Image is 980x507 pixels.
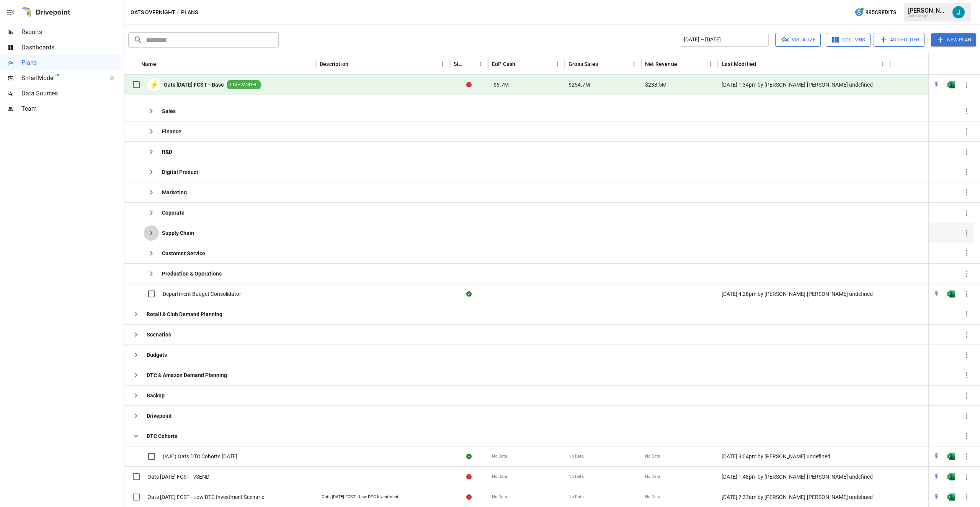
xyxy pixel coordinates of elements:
[162,168,198,176] b: Digital Product
[947,473,955,481] img: g5qfjXmAAAAABJRU5ErkJggg==
[645,61,677,67] div: Net Revenue
[21,28,122,37] span: Reports
[552,59,563,69] button: EoP Cash column menu
[466,453,472,460] div: Sync complete
[163,453,237,460] span: (VJC) Oats DTC Cohorts [DATE]
[933,290,940,298] img: quick-edit-flash.b8aec18c.svg
[568,494,584,500] span: No Data
[718,75,890,95] div: [DATE] 1:34pm by [PERSON_NAME].[PERSON_NAME] undefined
[147,392,165,399] b: Backup
[947,453,955,460] img: g5qfjXmAAAAABJRU5ErkJggg==
[679,33,769,47] button: [DATE] – [DATE]
[227,81,261,89] span: LIVE MODEL
[947,493,955,501] div: Open in Excel
[933,290,940,298] div: Open in Quick Edit
[952,6,965,18] img: Justin VanAntwerp
[147,351,167,359] b: Budgets
[147,371,227,379] b: DTC & Amazon Demand Planning
[162,270,222,277] b: Production & Operations
[568,453,584,459] span: No Data
[162,128,181,135] b: Finance
[964,59,974,69] button: Sort
[492,81,509,89] span: -$5.7M
[157,59,168,69] button: Sort
[947,290,955,298] img: g5qfjXmAAAAABJRU5ErkJggg==
[147,493,265,501] span: Oats [DATE] FCST - Low DTC Investment Scenario
[948,2,969,23] button: Justin VanAntwerp
[718,466,890,487] div: [DATE] 1:48pm by [PERSON_NAME].[PERSON_NAME] undefined
[933,453,940,460] div: Open in Quick Edit
[568,61,598,67] div: Gross Sales
[131,8,175,17] button: Oats Overnight
[147,310,222,318] b: Retail & Club Demand Planning
[516,59,527,69] button: Sort
[568,81,590,89] span: $254.7M
[947,493,955,501] img: g5qfjXmAAAAABJRU5ErkJggg==
[162,229,194,237] b: Supply Chain
[21,58,122,67] span: Plans
[320,61,348,67] div: Description
[21,74,101,83] span: SmartModel
[162,107,176,115] b: Sales
[163,290,241,298] span: Department Budget Consolidator
[933,453,940,460] img: quick-edit-flash.b8aec18c.svg
[466,290,472,298] div: Sync complete
[465,59,475,69] button: Sort
[947,290,955,298] div: Open in Excel
[55,72,60,82] span: ™
[492,494,507,500] span: No Data
[568,474,584,480] span: No Data
[908,7,948,14] div: [PERSON_NAME]
[177,8,180,17] div: /
[645,81,666,89] span: $233.5M
[466,81,472,89] div: Error during sync.
[349,59,360,69] button: Sort
[757,59,768,69] button: Sort
[933,493,940,501] img: quick-edit-flash.b8aec18c.svg
[678,59,689,69] button: Sort
[475,59,486,69] button: Status column menu
[162,249,205,257] b: Customer Service
[162,189,187,196] b: Marketing
[874,33,924,47] button: Add Folder
[147,78,161,92] div: ⚡
[933,473,940,481] img: quick-edit-flash.b8aec18c.svg
[877,59,888,69] button: Last Modified column menu
[947,453,955,460] div: Open in Excel
[492,61,515,67] div: EoP Cash
[492,453,507,459] span: No Data
[718,487,890,507] div: [DATE] 7:37am by [PERSON_NAME].[PERSON_NAME] undefined
[947,81,955,89] img: g5qfjXmAAAAABJRU5ErkJggg==
[826,33,871,47] button: Columns
[147,432,177,440] b: DTC Cohorts
[933,493,940,501] div: Open in Quick Edit
[147,331,171,338] b: Scenarios
[162,209,185,217] b: Coporate
[931,33,976,46] button: New Plan
[645,453,660,459] span: No Data
[947,473,955,481] div: Open in Excel
[933,473,940,481] div: Open in Quick Edit
[21,104,122,113] span: Team
[492,474,507,480] span: No Data
[599,59,609,69] button: Sort
[147,473,209,481] span: Oats [DATE] FCST - vSEND
[645,494,660,500] span: No Data
[775,33,821,47] button: Visualize
[933,81,940,89] img: quick-edit-flash.b8aec18c.svg
[141,61,156,67] div: Name
[629,59,639,69] button: Gross Sales column menu
[21,89,122,98] span: Data Sources
[454,61,464,67] div: Status
[722,61,756,67] div: Last Modified
[866,8,896,17] span: 995 Credits
[162,148,172,156] b: R&D
[21,43,122,52] span: Dashboards
[437,59,448,69] button: Description column menu
[466,473,472,481] div: Error during sync.
[947,81,955,89] div: Open in Excel
[466,493,472,501] div: Error during sync.
[705,59,716,69] button: Net Revenue column menu
[933,81,940,89] div: Open in Quick Edit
